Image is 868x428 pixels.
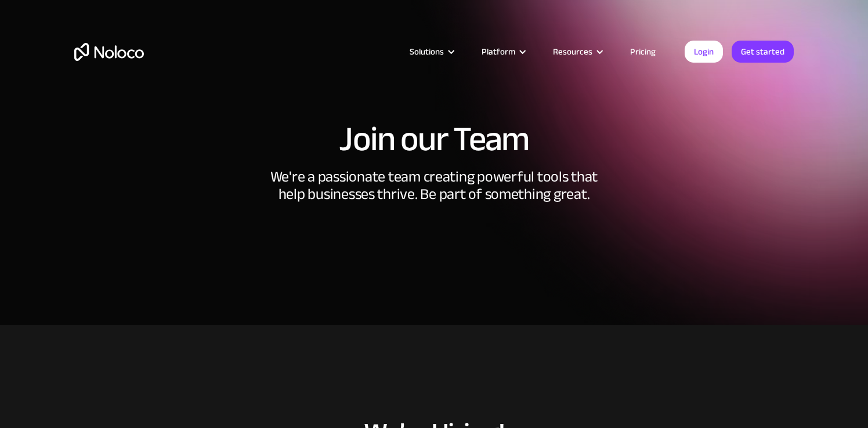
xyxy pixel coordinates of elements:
a: Login [685,41,723,63]
div: We're a passionate team creating powerful tools that help businesses thrive. Be part of something... [260,168,608,232]
div: Platform [482,44,515,59]
div: Solutions [395,44,467,59]
div: Solutions [410,44,444,59]
h1: Join our Team [74,122,794,157]
a: Get started [732,41,794,63]
a: home [74,43,144,61]
div: Resources [538,44,616,59]
div: Platform [467,44,538,59]
div: Resources [553,44,592,59]
a: Pricing [616,44,670,59]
